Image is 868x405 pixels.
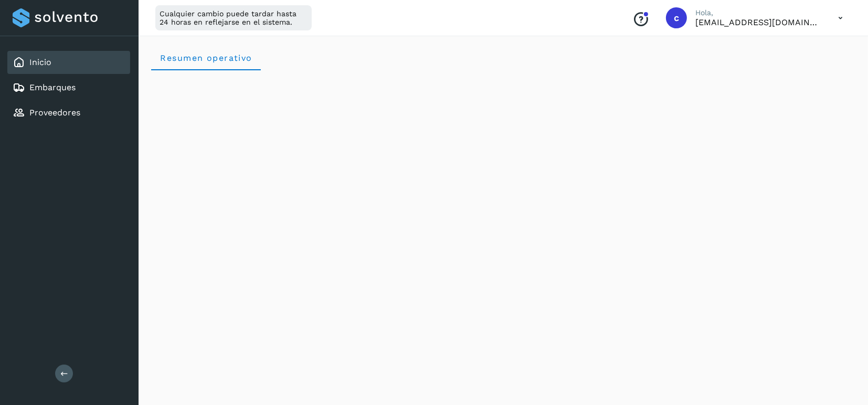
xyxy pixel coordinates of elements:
p: Hola, [695,8,821,17]
div: Embarques [7,76,130,99]
span: Resumen operativo [160,53,252,63]
div: Proveedores [7,101,130,124]
a: Proveedores [29,108,80,118]
div: Inicio [7,51,130,74]
p: cavila@niagarawater.com [695,17,821,27]
a: Embarques [29,82,76,92]
div: Cualquier cambio puede tardar hasta 24 horas en reflejarse en el sistema. [155,5,312,30]
a: Inicio [29,57,51,67]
